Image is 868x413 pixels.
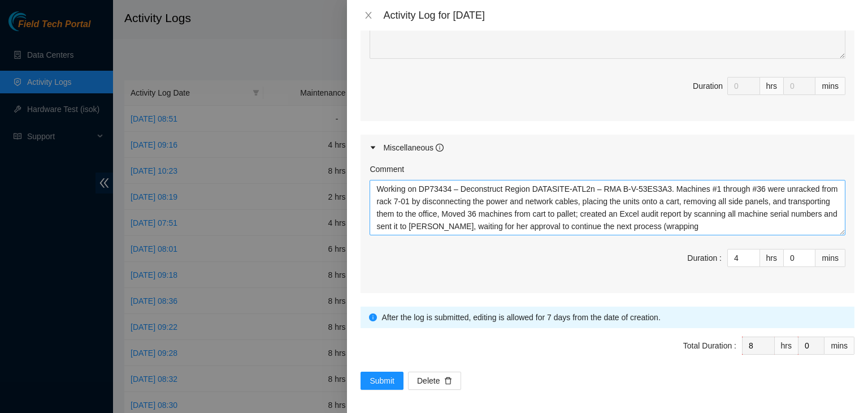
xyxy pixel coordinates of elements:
[417,375,440,387] span: Delete
[444,377,452,386] span: delete
[361,10,376,21] button: Close
[370,375,394,387] span: Submit
[361,135,854,161] div: Miscellaneous info-circle
[370,3,845,59] textarea: Comment
[408,372,461,390] button: Deletedelete
[361,372,403,390] button: Submit
[370,163,404,175] label: Comment
[824,337,854,355] div: mins
[436,144,444,152] span: info-circle
[383,141,444,154] div: Miscellaneous
[775,337,798,355] div: hrs
[381,311,846,324] div: After the log is submitted, editing is allowed for 7 days from the date of creation.
[369,313,377,321] span: info-circle
[687,252,722,264] div: Duration :
[815,77,845,95] div: mins
[760,77,784,95] div: hrs
[370,144,376,151] span: caret-right
[693,80,723,92] div: Duration
[383,9,854,21] div: Activity Log for [DATE]
[815,249,845,267] div: mins
[683,339,736,352] div: Total Duration :
[760,249,784,267] div: hrs
[370,180,845,235] textarea: Comment
[364,11,373,20] span: close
